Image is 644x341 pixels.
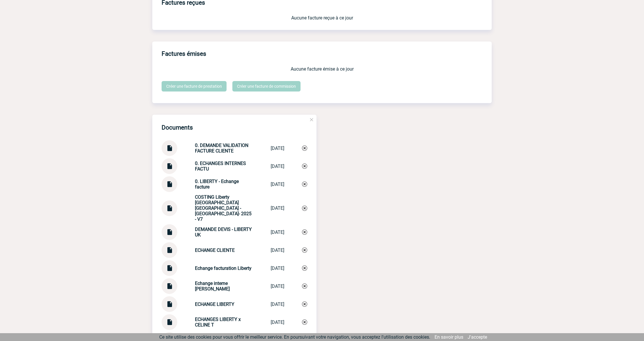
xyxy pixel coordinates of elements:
[271,229,284,235] div: [DATE]
[195,161,246,172] strong: 0. ECHANGES INTERNES FACTU
[271,146,284,151] div: [DATE]
[195,265,252,271] strong: Echange facturation Liberty
[162,46,492,62] h3: Factures émises
[302,247,307,253] img: Supprimer
[435,334,463,340] a: En savoir plus
[162,81,227,91] a: Créer une facture de prestation
[195,281,230,292] strong: Echange interne [PERSON_NAME]
[195,247,235,253] strong: ECHANGE CLIENTE
[468,334,487,340] a: J'accepte
[162,15,482,21] p: Aucune facture reçue à ce jour
[195,227,252,238] strong: DEMANDE DEVIS - LIBERTY UK
[271,320,284,325] div: [DATE]
[232,81,301,91] a: Créer une facture de commission
[271,182,284,187] div: [DATE]
[271,283,284,289] div: [DATE]
[195,194,252,222] strong: COSTING Liberty [GEOGRAPHIC_DATA] [GEOGRAPHIC_DATA] - [GEOGRAPHIC_DATA]- 2025 - V7
[302,182,307,187] img: Supprimer
[302,301,307,307] img: Supprimer
[302,229,307,235] img: Supprimer
[195,179,239,190] strong: 0. LIBERTY - Echange facture
[271,247,284,253] div: [DATE]
[302,146,307,151] img: Supprimer
[162,66,482,72] p: Aucune facture émise à ce jour
[302,265,307,271] img: Supprimer
[302,283,307,289] img: Supprimer
[302,320,307,325] img: Supprimer
[271,265,284,271] div: [DATE]
[271,205,284,211] div: [DATE]
[195,143,248,154] strong: 0. DEMANDE VALIDATION FACTURE CLIENTE
[302,164,307,169] img: Supprimer
[195,317,241,328] strong: ECHANGES LIBERTY x CELINE T
[271,164,284,169] div: [DATE]
[159,334,430,340] span: Ce site utilise des cookies pour vous offrir le meilleur service. En poursuivant votre navigation...
[162,124,193,131] h4: Documents
[195,301,234,307] strong: ECHANGE LIBERTY
[302,206,307,211] img: Supprimer
[271,301,284,307] div: [DATE]
[309,117,314,122] img: close.png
